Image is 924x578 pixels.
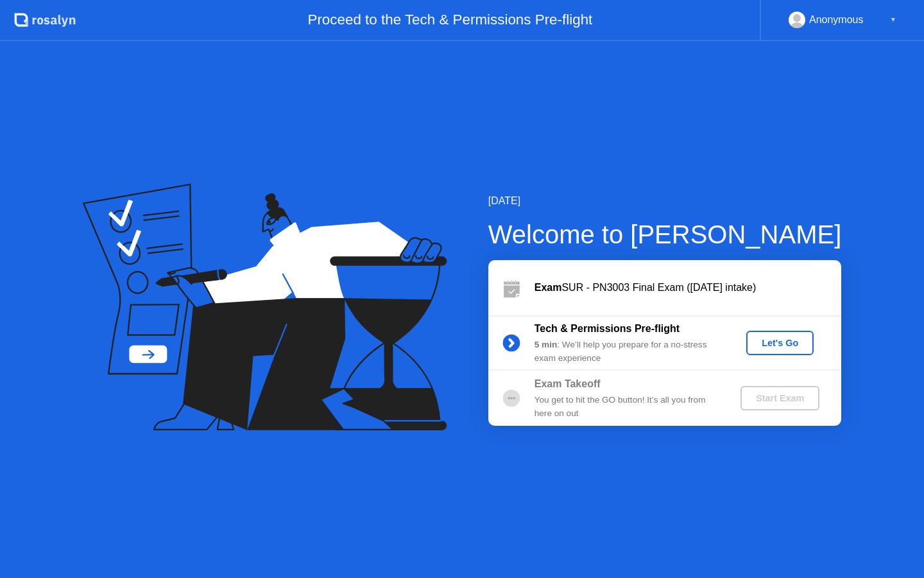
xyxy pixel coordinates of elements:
b: Exam Takeoff [535,378,601,389]
div: Let's Go [751,338,809,348]
div: ▼ [890,12,896,28]
div: SUR - PN3003 Final Exam ([DATE] intake) [535,280,841,295]
div: You get to hit the GO button! It’s all you from here on out [535,394,719,420]
b: Exam [535,282,562,293]
button: Start Exam [740,386,819,410]
b: 5 min [535,340,558,349]
div: Anonymous [809,12,864,28]
div: Start Exam [746,393,814,403]
b: Tech & Permissions Pre-flight [535,323,680,334]
div: : We’ll help you prepare for a no-stress exam experience [535,338,719,365]
div: [DATE] [488,193,842,209]
button: Let's Go [746,331,814,355]
div: Welcome to [PERSON_NAME] [488,215,842,254]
